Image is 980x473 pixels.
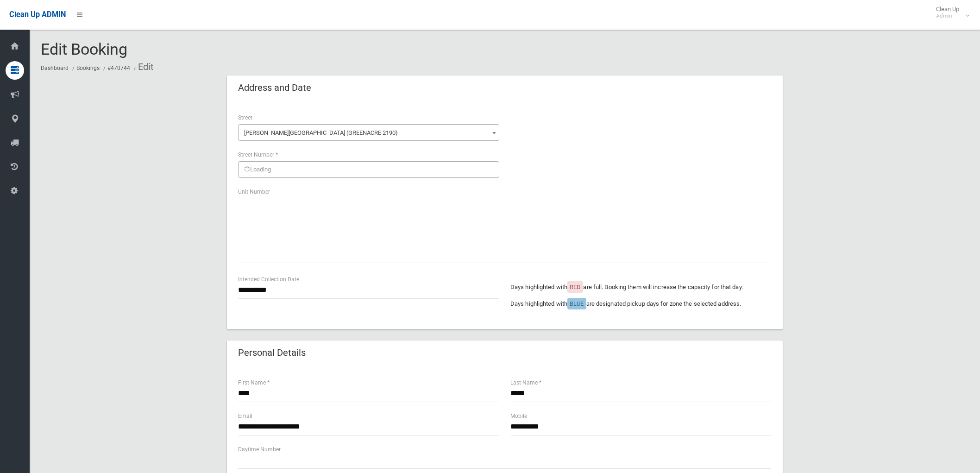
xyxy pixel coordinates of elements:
li: Edit [132,58,154,76]
p: Days highlighted with are designated pickup days for zone the selected address. [510,298,772,309]
a: Bookings [76,65,100,71]
span: RED [570,284,581,290]
span: Clean Up ADMIN [9,10,66,19]
a: Dashboard [41,65,69,71]
span: BLUE [570,300,584,307]
span: Murray Street (GREENACRE 2190) [238,124,499,141]
p: Days highlighted with are full. Booking them will increase the capacity for that day. [510,282,772,293]
header: Address and Date [227,79,322,97]
span: Murray Street (GREENACRE 2190) [240,126,497,139]
a: #470744 [107,65,130,71]
div: Loading [238,161,499,178]
small: Admin [936,13,959,19]
header: Personal Details [227,344,317,362]
span: Clean Up [931,6,968,19]
span: Edit Booking [41,40,127,58]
